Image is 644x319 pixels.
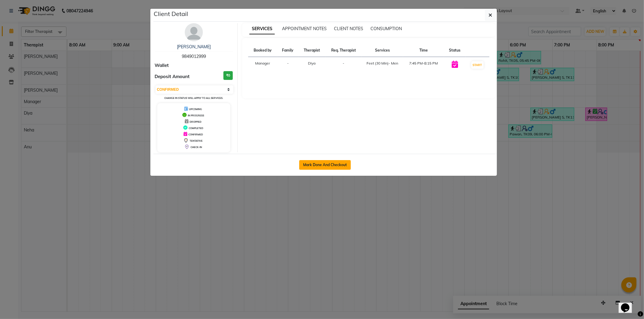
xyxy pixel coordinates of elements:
button: START [471,61,484,69]
td: 7:45 PM-8:15 PM [403,57,444,73]
span: CLIENT NOTES [334,26,363,31]
td: - [277,57,299,73]
th: Req. Therapist [325,44,362,57]
span: CONFIRMED [188,133,203,136]
span: Deposit Amount [155,73,190,80]
small: Change in status will apply to all services. [164,96,223,99]
td: - [325,57,362,73]
th: Status [444,44,466,57]
span: TENTATIVE [190,139,203,142]
a: [PERSON_NAME] [177,44,211,49]
td: Manager [248,57,277,73]
span: DROPPED [190,120,201,123]
th: Services [362,44,403,57]
h3: ₹0 [223,71,233,80]
span: CHECK-IN [191,146,202,149]
th: Family [277,44,299,57]
span: SERVICES [249,24,275,34]
button: Mark Done And Checkout [299,160,351,170]
span: 9849012999 [182,54,206,59]
span: Wallet [155,62,169,69]
img: avatar [185,23,203,41]
span: CONSUMPTION [370,26,402,31]
th: Booked by [248,44,277,57]
th: Therapist [299,44,325,57]
span: COMPLETED [189,127,203,130]
span: Diya [308,61,316,65]
div: Feet (30 Min)- Men [365,61,399,66]
h5: Client Detail [154,9,188,18]
span: UPCOMING [189,108,202,111]
th: Time [403,44,444,57]
span: IN PROGRESS [188,114,204,117]
iframe: chat widget [619,295,638,313]
span: APPOINTMENT NOTES [282,26,327,31]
